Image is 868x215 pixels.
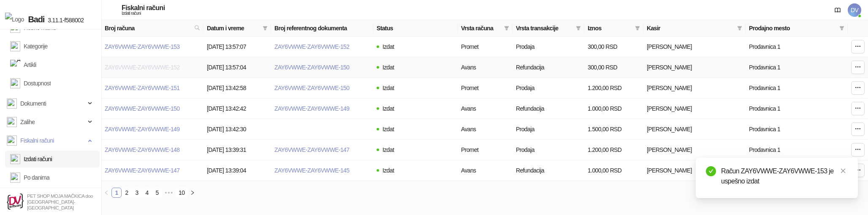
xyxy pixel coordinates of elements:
[584,160,643,181] td: 1.000,00 RSD
[101,188,111,198] button: left
[373,20,458,37] th: Status
[111,188,122,198] li: 1
[142,188,152,197] a: 4
[502,22,511,35] span: filter
[190,190,195,195] span: right
[513,98,584,119] td: Refundacija
[105,64,179,71] a: ZAY6VWWE-ZAY6VWWE-152
[132,188,142,198] li: 3
[574,22,583,35] span: filter
[746,119,848,140] td: Prodavnica 1
[458,119,513,140] td: Avans
[271,20,373,37] th: Broj referentnog dokumenta
[584,57,643,78] td: 300,00 RSD
[382,64,394,71] span: Izdat
[187,188,198,198] li: Sledeća strana
[10,169,49,186] a: Po danima
[513,140,584,160] td: Prodaja
[162,188,176,198] li: Sledećih 5 Strana
[5,13,24,26] img: Logo
[643,20,746,37] th: Kasir
[105,85,179,91] a: ZAY6VWWE-ZAY6VWWE-151
[735,22,744,35] span: filter
[274,64,349,71] a: ZAY6VWWE-ZAY6VWWE-150
[142,188,152,198] li: 4
[101,98,203,119] td: ZAY6VWWE-ZAY6VWWE-150
[274,43,349,50] a: ZAY6VWWE-ZAY6VWWE-152
[838,166,848,175] a: Close
[584,98,643,119] td: 1.000,00 RSD
[176,188,187,197] a: 10
[274,105,349,112] a: ZAY6VWWE-ZAY6VWWE-149
[101,78,203,98] td: ZAY6VWWE-ZAY6VWWE-151
[382,146,394,153] span: Izdat
[20,95,46,112] span: Dokumenti
[458,140,513,160] td: Promet
[382,105,394,112] span: Izdat
[203,37,271,57] td: [DATE] 13:57:07
[101,20,203,37] th: Broj računa
[746,98,848,119] td: Prodavnica 1
[458,98,513,119] td: Avans
[513,57,584,78] td: Refundacija
[28,15,45,24] span: Badi
[749,24,836,33] span: Prodajno mesto
[831,3,844,17] a: Dokumentacija
[643,37,746,57] td: Dejan Velimirović
[274,167,349,174] a: ZAY6VWWE-ZAY6VWWE-145
[105,167,179,174] a: ZAY6VWWE-ZAY6VWWE-147
[122,11,165,16] div: Izdati računi
[737,26,742,31] span: filter
[461,24,501,33] span: Vrsta računa
[746,78,848,98] td: Prodavnica 1
[746,140,848,160] td: Prodavnica 1
[203,160,271,181] td: [DATE] 13:39:04
[101,57,203,78] td: ZAY6VWWE-ZAY6VWWE-152
[101,37,203,57] td: ZAY6VWWE-ZAY6VWWE-153
[584,37,643,57] td: 300,00 RSD
[839,26,844,31] span: filter
[27,193,93,210] small: PET SHOP MOJA MAČKICA doo [GEOGRAPHIC_DATA]-[GEOGRAPHIC_DATA]
[643,160,746,181] td: Dejan Velimirović
[746,57,848,78] td: Prodavnica 1
[44,17,84,24] span: 3.11.1-f588002
[104,190,109,195] span: left
[513,37,584,57] td: Prodaja
[122,188,131,197] a: 2
[643,57,746,78] td: Dejan Velimirović
[105,43,179,50] a: ZAY6VWWE-ZAY6VWWE-153
[458,78,513,98] td: Promet
[274,85,349,91] a: ZAY6VWWE-ZAY6VWWE-150
[584,78,643,98] td: 1.200,00 RSD
[122,188,132,198] li: 2
[513,119,584,140] td: Prodaja
[10,151,52,167] a: Izdati računi
[840,168,846,174] span: close
[516,24,572,33] span: Vrsta transakcije
[838,22,846,35] span: filter
[746,20,848,37] th: Prodajno mesto
[263,26,268,31] span: filter
[513,20,584,37] th: Vrsta transakcije
[105,146,179,153] a: ZAY6VWWE-ZAY6VWWE-148
[152,188,162,197] a: 5
[101,119,203,140] td: ZAY6VWWE-ZAY6VWWE-149
[458,160,513,181] td: Avans
[203,119,271,140] td: [DATE] 13:42:30
[584,119,643,140] td: 1.500,00 RSD
[643,140,746,160] td: Dejan Velimirović
[458,57,513,78] td: Avans
[10,38,48,55] a: Kategorije
[274,146,349,153] a: ZAY6VWWE-ZAY6VWWE-147
[588,24,632,33] span: Iznos
[101,160,203,181] td: ZAY6VWWE-ZAY6VWWE-147
[105,24,191,33] span: Broj računa
[643,119,746,140] td: Dejan Velimirović
[633,22,642,35] span: filter
[643,98,746,119] td: Dejan Velimirović
[20,132,54,149] span: Fiskalni računi
[513,160,584,181] td: Refundacija
[382,85,394,91] span: Izdat
[746,37,848,57] td: Prodavnica 1
[105,105,179,112] a: ZAY6VWWE-ZAY6VWWE-150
